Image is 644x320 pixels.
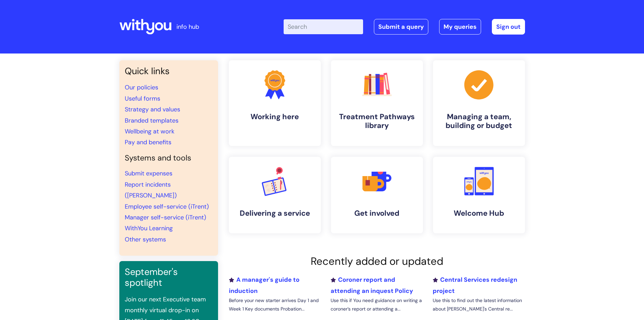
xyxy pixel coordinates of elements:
[125,266,213,289] h3: September's spotlight
[438,112,520,130] h4: Managing a team, building or budget
[229,276,300,295] a: A manager's guide to induction
[125,169,172,177] a: Submit expenses
[125,224,173,232] a: WithYou Learning
[125,153,213,163] h4: Systems and tools
[331,276,413,295] a: Coroner report and attending an inquest Policy
[229,255,525,268] h2: Recently added or updated
[125,83,158,91] a: Our policies
[229,296,321,313] p: Before your new starter arrives Day 1 and Week 1 Key documents Probation...
[125,180,177,199] a: Report incidents ([PERSON_NAME])
[331,60,423,146] a: Treatment Pathways library
[433,276,517,295] a: Central Services redesign project
[439,19,481,35] a: My queries
[125,213,206,221] a: Manager self-service (iTrent)
[234,209,315,218] h4: Delivering a service
[125,202,209,211] a: Employee self-service (iTrent)
[125,66,213,77] h3: Quick links
[125,127,174,135] a: Wellbeing at work
[125,94,160,103] a: Useful forms
[125,116,178,125] a: Branded templates
[433,60,525,146] a: Managing a team, building or budget
[336,209,418,218] h4: Get involved
[433,157,525,233] a: Welcome Hub
[284,19,525,35] div: | -
[125,105,180,113] a: Strategy and values
[176,21,199,32] p: info hub
[336,112,418,130] h4: Treatment Pathways library
[125,138,171,146] a: Pay and benefits
[374,19,428,35] a: Submit a query
[433,296,525,313] p: Use this to find out the latest information about [PERSON_NAME]'s Central re...
[229,60,321,146] a: Working here
[125,235,166,243] a: Other systems
[234,112,315,121] h4: Working here
[331,296,423,313] p: Use this if You need guidance on writing a coroner’s report or attending a...
[438,209,520,218] h4: Welcome Hub
[492,19,525,35] a: Sign out
[229,157,321,233] a: Delivering a service
[284,19,363,34] input: Search
[331,157,423,233] a: Get involved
